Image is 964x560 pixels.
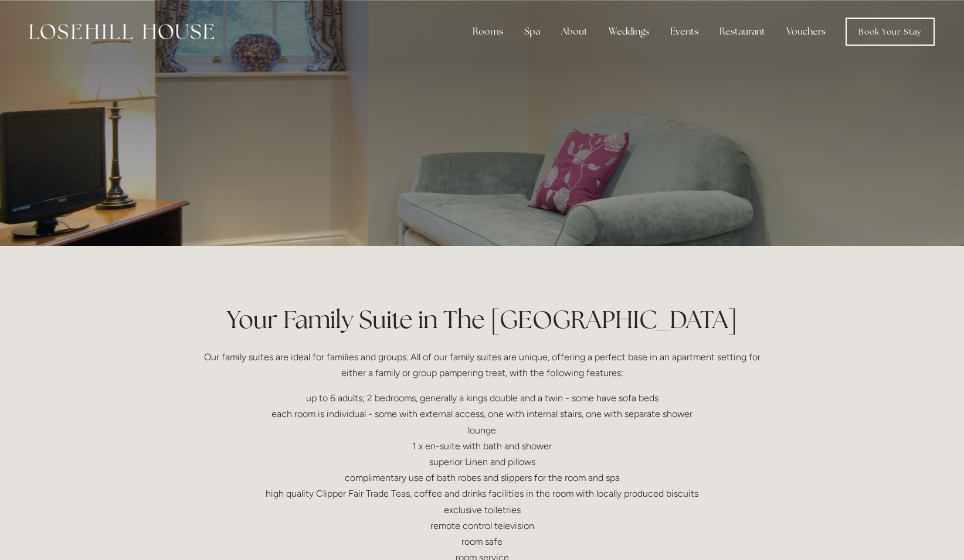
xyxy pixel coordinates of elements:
a: Vouchers [777,20,835,43]
div: Events [661,20,708,43]
a: Book Your Stay [846,18,935,46]
div: Rooms [463,20,512,43]
div: Spa [515,20,549,43]
div: Weddings [599,20,658,43]
div: About [552,20,597,43]
h1: Your Family Suite in The [GEOGRAPHIC_DATA] [202,302,762,337]
img: Losehill House [29,24,214,39]
p: Our family suites are ideal for families and groups. All of our family suites are unique, offerin... [202,349,762,381]
div: Restaurant [710,20,775,43]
